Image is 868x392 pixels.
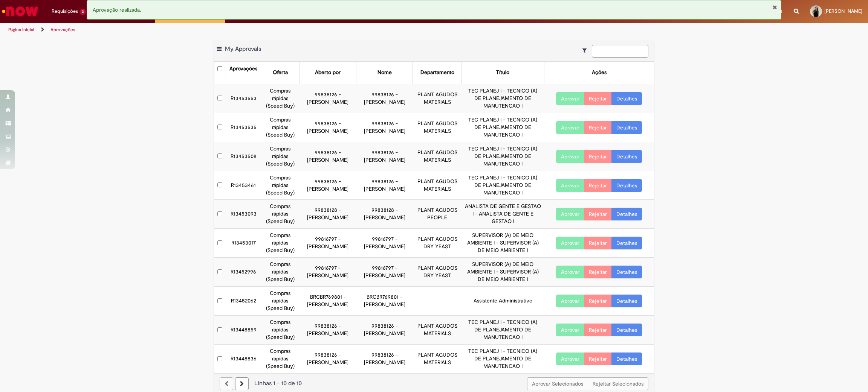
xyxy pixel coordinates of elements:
td: 99838126 - [PERSON_NAME] [356,84,413,113]
button: Aprovar [556,266,584,278]
td: ANALISTA DE GENTE E GESTAO I - ANALISTA DE GENTE E GESTAO I [462,200,544,229]
td: 99816797 - [PERSON_NAME] [356,258,413,287]
td: PLANT AGUDOS MATERIALS [413,142,462,171]
div: Linhas 1 − 10 de 10 [220,379,648,388]
td: PLANT AGUDOS DRY YEAST [413,229,462,258]
div: Título [496,69,509,76]
td: TEC PLANEJ I - TECNICO (A) DE PLANEJAMENTO DE MANUTENCAO I [462,142,544,171]
td: 99816797 - [PERSON_NAME] [300,258,356,287]
a: Detalhes [611,92,642,105]
button: Aprovar [556,121,584,134]
td: 99838128 - [PERSON_NAME] [356,200,413,229]
button: Aprovar [556,92,584,105]
a: Detalhes [611,352,642,365]
td: R13453535 [226,113,261,142]
td: 99838126 - [PERSON_NAME] [300,142,356,171]
th: Aprovações [226,62,261,84]
button: Aprovar [556,352,584,365]
span: 3 [79,9,86,15]
td: 99838126 - [PERSON_NAME] [300,113,356,142]
td: R13453508 [226,142,261,171]
button: Rejeitar [584,121,612,134]
td: R13453553 [226,84,261,113]
button: Rejeitar [584,295,612,307]
button: Fechar Notificação [772,4,777,10]
td: R13453017 [226,229,261,258]
div: Nome [377,69,392,76]
td: Compras rápidas (Speed Buy) [261,142,300,171]
td: Compras rápidas (Speed Buy) [261,171,300,200]
td: R13453093 [226,200,261,229]
div: Ações [592,69,607,76]
td: Compras rápidas (Speed Buy) [261,258,300,287]
button: Rejeitar [584,179,612,192]
td: Compras rápidas (Speed Buy) [261,287,300,316]
i: Mostrar filtros para: Suas Solicitações [582,48,590,53]
td: PLANT AGUDOS MATERIALS [413,113,462,142]
td: 99816797 - [PERSON_NAME] [356,229,413,258]
button: Aprovar [556,208,584,220]
td: TEC PLANEJ I - TECNICO (A) DE PLANEJAMENTO DE MANUTENCAO I [462,113,544,142]
td: 99838126 - [PERSON_NAME] [356,316,413,345]
button: Rejeitar [584,324,612,336]
td: TEC PLANEJ I - TECNICO (A) DE PLANEJAMENTO DE MANUTENCAO I [462,316,544,345]
td: 99838126 - [PERSON_NAME] [356,171,413,200]
td: SUPERVISOR (A) DE MEIO AMBIENTE I - SUPERVISOR (A) DE MEIO AMBIENTE I [462,258,544,287]
td: R13453461 [226,171,261,200]
td: 99838126 - [PERSON_NAME] [356,113,413,142]
td: Compras rápidas (Speed Buy) [261,113,300,142]
td: 99838126 - [PERSON_NAME] [300,316,356,345]
span: Aprovação realizada. [93,6,141,13]
td: PLANT AGUDOS MATERIALS [413,345,462,373]
div: Departamento [420,69,454,76]
td: BRCBR769801 - [PERSON_NAME] [300,287,356,316]
span: My Approvals [225,45,261,53]
button: Aprovar [556,295,584,307]
a: Detalhes [611,266,642,278]
td: PLANT AGUDOS MATERIALS [413,171,462,200]
td: PLANT AGUDOS PEOPLE [413,200,462,229]
div: Aprovações [229,65,257,73]
button: Rejeitar [584,150,612,163]
button: Aprovar [556,179,584,192]
td: PLANT AGUDOS DRY YEAST [413,258,462,287]
td: Compras rápidas (Speed Buy) [261,316,300,345]
a: Aprovações [50,27,75,33]
td: 99838126 - [PERSON_NAME] [300,171,356,200]
td: 99838126 - [PERSON_NAME] [356,142,413,171]
td: BRCBR769801 - [PERSON_NAME] [356,287,413,316]
a: Detalhes [611,179,642,192]
td: R13448859 [226,316,261,345]
td: R13452996 [226,258,261,287]
td: Compras rápidas (Speed Buy) [261,345,300,373]
td: 99838128 - [PERSON_NAME] [300,200,356,229]
td: 99838126 - [PERSON_NAME] [356,345,413,373]
a: Página inicial [8,27,34,33]
button: Aprovar [556,237,584,249]
button: Rejeitar [584,237,612,249]
td: TEC PLANEJ I - TECNICO (A) DE PLANEJAMENTO DE MANUTENCAO I [462,84,544,113]
td: 99816797 - [PERSON_NAME] [300,229,356,258]
span: [PERSON_NAME] [824,8,862,14]
td: PLANT AGUDOS MATERIALS [413,316,462,345]
div: Oferta [273,69,288,76]
td: 99838126 - [PERSON_NAME] [300,345,356,373]
a: Detalhes [611,208,642,220]
button: Rejeitar [584,352,612,365]
td: SUPERVISOR (A) DE MEIO AMBIENTE I - SUPERVISOR (A) DE MEIO AMBIENTE I [462,229,544,258]
button: Rejeitar [584,266,612,278]
button: Aprovar [556,324,584,336]
span: Requisições [52,8,78,15]
a: Detalhes [611,150,642,163]
button: Aprovar [556,150,584,163]
td: PLANT AGUDOS MATERIALS [413,84,462,113]
td: Compras rápidas (Speed Buy) [261,229,300,258]
ul: Trilhas de página [6,23,573,37]
td: Compras rápidas (Speed Buy) [261,200,300,229]
td: R13452062 [226,287,261,316]
td: R13448836 [226,345,261,373]
a: Detalhes [611,121,642,134]
a: Detalhes [611,324,642,336]
td: TEC PLANEJ I - TECNICO (A) DE PLANEJAMENTO DE MANUTENCAO I [462,345,544,373]
img: ServiceNow [1,4,40,19]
